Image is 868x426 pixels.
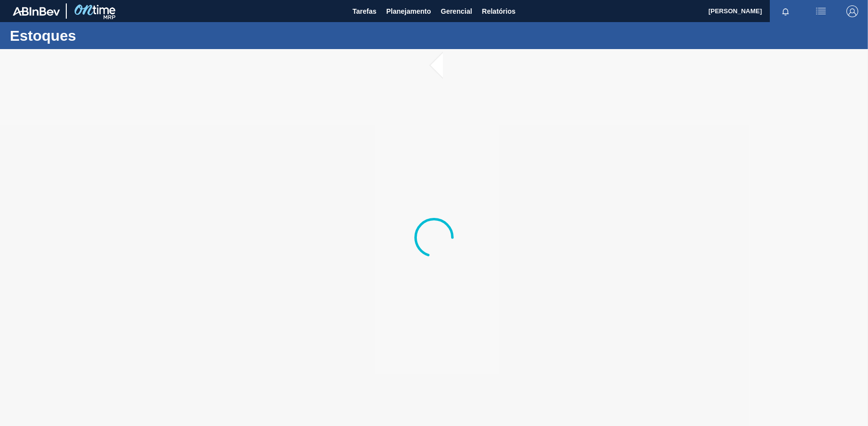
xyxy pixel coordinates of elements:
h1: Estoques [10,30,184,41]
span: Gerencial [441,5,472,17]
img: TNhmsLtSVTkK8tSr43FrP2fwEKptu5GPRR3wAAAABJRU5ErkJggg== [13,7,60,16]
img: userActions [815,5,827,17]
span: Planejamento [386,5,431,17]
img: Logout [846,5,858,17]
span: Tarefas [353,5,377,17]
button: Notificações [770,4,801,18]
span: Relatórios [482,5,515,17]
